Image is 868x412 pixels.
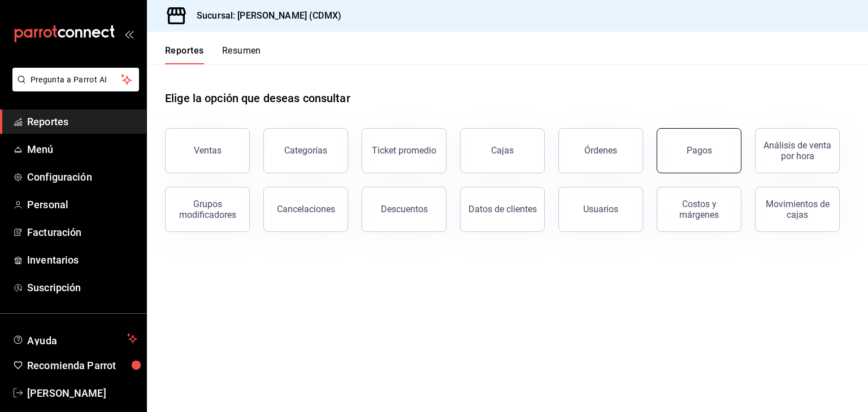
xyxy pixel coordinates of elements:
[372,145,436,156] div: Ticket promedio
[12,68,139,91] button: Pregunta a Parrot AI
[27,252,137,268] span: Inventarios
[27,197,137,212] span: Personal
[222,45,261,64] button: Resumen
[27,280,137,295] span: Suscripción
[27,225,137,240] span: Facturación
[657,187,741,232] button: Costos y márgenes
[165,45,261,64] div: navigation tabs
[362,187,446,232] button: Descuentos
[460,128,545,173] a: Cajas
[263,187,348,232] button: Cancelaciones
[558,187,643,232] button: Usuarios
[27,358,137,373] span: Recomienda Parrot
[124,29,133,38] button: open_drawer_menu
[762,199,832,220] div: Movimientos de cajas
[284,145,327,156] div: Categorías
[762,140,832,161] div: Análisis de venta por hora
[381,204,428,214] div: Descuentos
[755,128,840,173] button: Análisis de venta por hora
[165,45,204,64] button: Reportes
[27,385,137,401] span: [PERSON_NAME]
[165,187,250,232] button: Grupos modificadores
[583,204,618,214] div: Usuarios
[362,128,446,173] button: Ticket promedio
[165,128,250,173] button: Ventas
[664,199,734,220] div: Costos y márgenes
[755,187,840,232] button: Movimientos de cajas
[558,128,643,173] button: Órdenes
[27,114,137,129] span: Reportes
[687,145,712,156] div: Pagos
[172,199,242,220] div: Grupos modificadores
[165,90,350,107] h1: Elige la opción que deseas consultar
[657,128,741,173] button: Pagos
[460,187,545,232] button: Datos de clientes
[8,82,139,94] a: Pregunta a Parrot AI
[27,142,137,157] span: Menú
[263,128,348,173] button: Categorías
[584,145,617,156] div: Órdenes
[27,169,137,185] span: Configuración
[27,332,123,345] span: Ayuda
[188,9,341,23] h3: Sucursal: [PERSON_NAME] (CDMX)
[277,204,335,214] div: Cancelaciones
[31,74,121,86] span: Pregunta a Parrot AI
[468,204,537,214] div: Datos de clientes
[194,145,222,156] div: Ventas
[491,144,514,157] div: Cajas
